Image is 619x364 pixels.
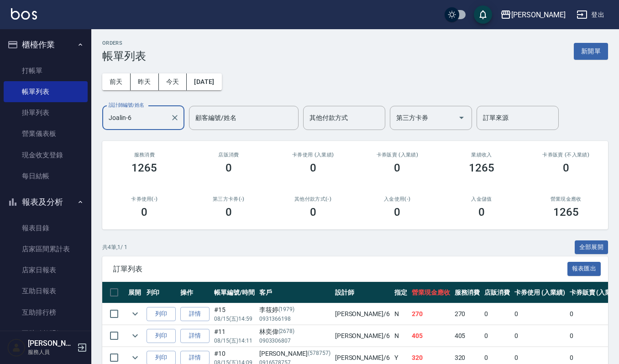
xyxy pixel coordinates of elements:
th: 店販消費 [482,282,512,303]
h5: [PERSON_NAME] [28,339,74,348]
a: 帳單列表 [4,81,88,102]
h3: 0 [394,206,400,218]
button: 報表匯出 [567,262,601,276]
th: 操作 [178,282,212,303]
p: 08/15 (五) 14:59 [214,315,255,323]
h2: 業績收入 [451,152,513,158]
button: expand row [128,307,142,321]
a: 報表目錄 [4,218,88,239]
p: 08/15 (五) 14:11 [214,337,255,345]
button: 登出 [573,6,608,23]
button: expand row [128,329,142,343]
th: 卡券使用 (入業績) [512,282,567,303]
a: 現金收支登錄 [4,145,88,166]
td: 270 [452,303,483,325]
td: N [392,325,409,347]
th: 服務消費 [452,282,483,303]
p: 服務人員 [28,348,74,356]
h3: 1265 [131,161,157,174]
a: 店家區間累計表 [4,239,88,260]
div: 林奕偉 [259,327,330,337]
button: Open [454,110,469,125]
div: 李筱婷 [259,305,330,315]
h3: 0 [310,161,316,174]
button: [PERSON_NAME] [497,5,569,24]
td: 405 [409,325,452,347]
h3: 0 [563,161,569,174]
h3: 0 [310,206,316,218]
th: 設計師 [333,282,392,303]
th: 列印 [144,282,178,303]
a: 互助排行榜 [4,302,88,323]
img: Logo [11,8,37,20]
td: N [392,303,409,325]
p: 0931366198 [259,315,330,323]
td: 0 [482,325,512,347]
button: [DATE] [187,73,221,90]
h2: 卡券販賣 (不入業績) [535,152,597,158]
h2: ORDERS [102,40,146,46]
h2: 卡券使用 (入業績) [282,152,344,158]
h2: 入金使用(-) [366,196,429,202]
a: 報表匯出 [567,264,601,273]
a: 互助日報表 [4,281,88,302]
td: #11 [212,325,257,347]
h3: 0 [226,161,232,174]
td: 0 [512,303,567,325]
h2: 入金儲值 [451,196,513,202]
p: (2678) [278,327,295,337]
div: [PERSON_NAME] [511,9,566,21]
h3: 0 [478,206,485,218]
td: 0 [482,303,512,325]
button: 列印 [147,329,176,343]
th: 指定 [392,282,409,303]
button: Clear [168,111,181,124]
span: 訂單列表 [113,265,567,274]
h2: 店販消費 [198,152,260,158]
a: 營業儀表板 [4,123,88,144]
h3: 0 [394,161,400,174]
button: 新開單 [574,43,608,60]
h2: 卡券販賣 (入業績) [366,152,429,158]
th: 客戶 [257,282,333,303]
a: 每日結帳 [4,166,88,187]
label: 設計師編號/姓名 [109,102,144,109]
button: 全部展開 [575,240,609,255]
th: 營業現金應收 [409,282,452,303]
a: 詳情 [180,329,210,343]
button: save [474,5,492,24]
button: 櫃檯作業 [4,33,88,57]
a: 店家日報表 [4,260,88,281]
td: 405 [452,325,483,347]
td: [PERSON_NAME] /6 [333,303,392,325]
button: 前天 [102,73,131,90]
td: [PERSON_NAME] /6 [333,325,392,347]
h3: 1265 [553,206,579,218]
button: 今天 [159,73,187,90]
img: Person [7,338,26,357]
p: (1979) [278,305,295,315]
div: [PERSON_NAME] [259,349,330,359]
a: 新開單 [574,47,608,55]
a: 互助點數明細 [4,323,88,344]
p: 共 4 筆, 1 / 1 [102,243,127,251]
h3: 0 [141,206,147,218]
td: 270 [409,303,452,325]
button: 列印 [147,307,176,321]
button: 昨天 [131,73,159,90]
h2: 營業現金應收 [535,196,597,202]
h2: 第三方卡券(-) [198,196,260,202]
h2: 卡券使用(-) [113,196,176,202]
a: 詳情 [180,307,210,321]
td: #15 [212,303,257,325]
td: 0 [512,325,567,347]
h3: 服務消費 [113,152,176,158]
h3: 1265 [469,161,494,174]
h2: 其他付款方式(-) [282,196,344,202]
th: 帳單編號/時間 [212,282,257,303]
p: 0903306807 [259,337,330,345]
h3: 帳單列表 [102,50,146,62]
p: (578757) [308,349,330,359]
a: 打帳單 [4,60,88,81]
a: 掛單列表 [4,102,88,123]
